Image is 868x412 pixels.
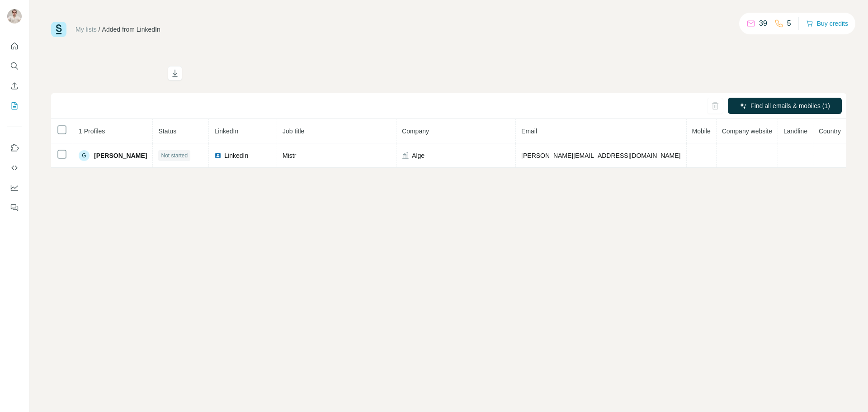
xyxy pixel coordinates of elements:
span: Country [819,128,841,135]
p: 5 [787,18,791,29]
span: [PERSON_NAME] [94,151,147,160]
img: Surfe Logo [51,22,66,37]
span: Mistr [283,152,296,159]
span: Not started [161,152,188,160]
button: Dashboard [7,180,22,196]
span: LinkedIn [214,128,238,135]
span: LinkedIn [224,151,248,160]
span: 1 Profiles [79,128,105,135]
h1: Added from LinkedIn [51,66,160,81]
button: My lists [7,98,22,114]
button: Feedback [7,199,22,216]
img: LinkedIn logo [214,152,222,159]
span: Email [521,128,537,135]
img: Avatar [7,9,22,24]
button: Find all emails & mobiles (1) [728,98,842,114]
li: / [99,25,100,34]
button: Use Surfe API [7,160,22,176]
button: Quick start [7,38,22,54]
span: Landline [783,128,807,135]
span: Company [402,128,429,135]
button: Use Surfe on LinkedIn [7,140,22,156]
button: Search [7,58,22,74]
span: Find all emails & mobiles (1) [750,101,830,110]
p: 39 [759,18,767,29]
span: Company website [722,128,772,135]
div: Added from LinkedIn [102,25,160,34]
a: My lists [75,26,97,33]
button: Enrich CSV [7,78,22,94]
button: Buy credits [806,17,848,30]
span: Job title [283,128,304,135]
div: G [79,150,90,161]
span: [PERSON_NAME][EMAIL_ADDRESS][DOMAIN_NAME] [521,152,680,159]
span: Alge [412,151,425,160]
span: Mobile [692,128,711,135]
span: Status [158,128,176,135]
